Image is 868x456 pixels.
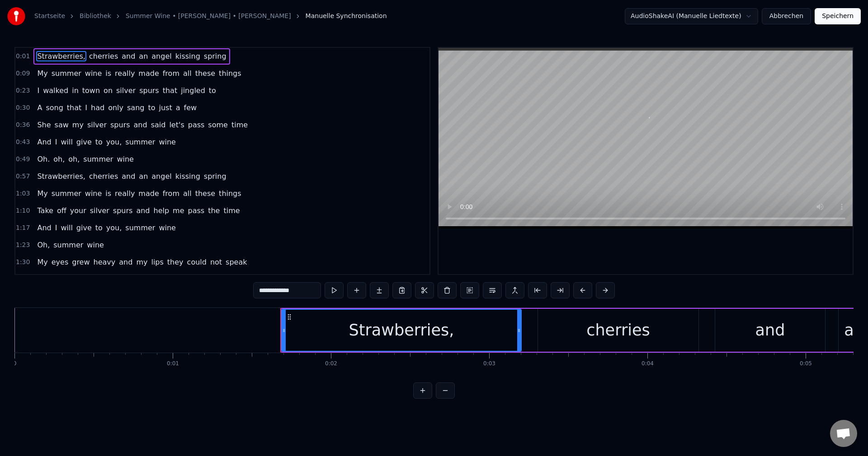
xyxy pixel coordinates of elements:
[16,103,30,112] span: 0:30
[203,51,227,61] span: spring
[36,223,52,233] span: And
[71,257,90,267] span: grew
[16,138,30,147] span: 0:43
[16,258,30,267] span: 1:30
[69,205,87,216] span: your
[89,205,110,216] span: silver
[34,12,387,21] nav: breadcrumb
[36,51,86,61] span: Strawberries,
[114,188,136,199] span: really
[60,137,73,147] span: will
[137,68,160,79] span: made
[158,102,173,113] span: just
[54,120,70,130] span: saw
[67,154,80,164] span: oh,
[36,188,48,199] span: My
[88,51,119,61] span: cherries
[186,257,208,267] span: could
[54,223,58,233] span: I
[187,120,206,130] span: pass
[207,205,221,216] span: the
[483,360,495,368] div: 0:03
[60,223,73,233] span: will
[642,360,654,368] div: 0:04
[51,188,82,199] span: summer
[175,171,201,181] span: kissing
[158,137,177,147] span: wine
[71,120,85,130] span: my
[844,318,864,342] div: an
[13,360,17,368] div: 0
[16,241,30,250] span: 1:23
[135,205,151,216] span: and
[325,360,337,368] div: 0:02
[80,12,111,21] a: Bibliothek
[107,102,124,113] span: only
[138,85,160,96] span: spurs
[194,188,216,199] span: these
[815,8,861,24] button: Speichern
[203,171,227,181] span: spring
[16,189,30,198] span: 1:03
[36,257,48,267] span: My
[207,120,229,130] span: some
[90,102,105,113] span: had
[52,240,84,250] span: summer
[126,12,291,21] a: Summer Wine • [PERSON_NAME] • [PERSON_NAME]
[183,102,198,113] span: few
[166,257,184,267] span: they
[42,85,69,96] span: walked
[86,120,108,130] span: silver
[231,120,249,130] span: time
[104,68,112,79] span: is
[182,188,193,199] span: all
[105,223,123,233] span: you,
[16,223,30,233] span: 1:17
[153,205,170,216] span: help
[121,51,136,61] span: and
[151,51,172,61] span: angel
[36,154,51,164] span: Oh.
[109,120,131,130] span: spurs
[51,68,82,79] span: summer
[172,205,185,216] span: me
[36,205,54,216] span: Take
[94,223,104,233] span: to
[349,318,454,342] div: Strawberries,
[94,137,104,147] span: to
[103,85,113,96] span: on
[126,102,145,113] span: sang
[218,68,242,79] span: things
[762,8,811,24] button: Abbrechen
[222,205,241,216] span: time
[147,102,156,113] span: to
[150,120,167,130] span: said
[51,257,70,267] span: eyes
[182,68,193,79] span: all
[105,137,123,147] span: you,
[84,68,103,79] span: wine
[112,205,134,216] span: spurs
[135,257,148,267] span: my
[158,223,177,233] span: wine
[121,171,136,181] span: and
[84,188,103,199] span: wine
[830,420,857,447] a: Chat öffnen
[16,206,30,215] span: 1:10
[56,205,67,216] span: off
[209,257,223,267] span: not
[66,102,83,113] span: that
[88,171,119,181] span: cherries
[124,137,156,147] span: summer
[755,318,785,342] div: and
[45,102,64,113] span: song
[124,223,156,233] span: summer
[16,52,30,61] span: 0:01
[138,171,149,181] span: an
[34,12,65,21] a: Startseite
[36,240,51,250] span: Oh,
[162,85,179,96] span: that
[81,85,101,96] span: town
[194,68,216,79] span: these
[36,102,43,113] span: A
